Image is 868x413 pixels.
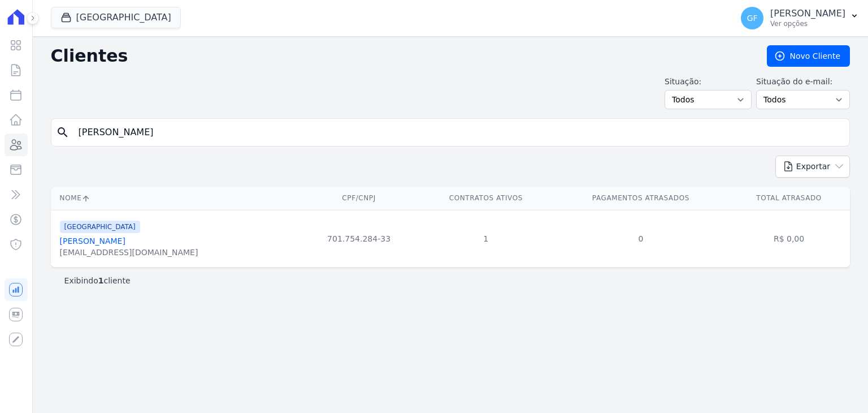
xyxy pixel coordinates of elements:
[60,221,140,233] span: [GEOGRAPHIC_DATA]
[728,210,850,267] td: R$ 0,00
[756,76,850,88] label: Situação do e-mail:
[554,210,728,267] td: 0
[418,210,554,267] td: 1
[732,2,868,34] button: GF [PERSON_NAME] Ver opções
[665,76,752,88] label: Situação:
[56,126,70,139] i: search
[300,210,418,267] td: 701.754.284-33
[554,187,728,210] th: Pagamentos Atrasados
[728,187,850,210] th: Total Atrasado
[775,156,850,178] button: Exportar
[60,247,198,258] div: [EMAIL_ADDRESS][DOMAIN_NAME]
[300,187,418,210] th: CPF/CNPJ
[770,19,845,28] p: Ver opções
[747,14,758,22] span: GF
[64,275,131,286] p: Exibindo cliente
[418,187,554,210] th: Contratos Ativos
[98,276,104,285] b: 1
[60,236,125,246] a: [PERSON_NAME]
[770,8,845,19] p: [PERSON_NAME]
[51,187,300,210] th: Nome
[72,121,845,144] input: Buscar por nome, CPF ou e-mail
[767,45,850,67] a: Novo Cliente
[51,7,181,28] button: [GEOGRAPHIC_DATA]
[51,46,749,66] h2: Clientes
